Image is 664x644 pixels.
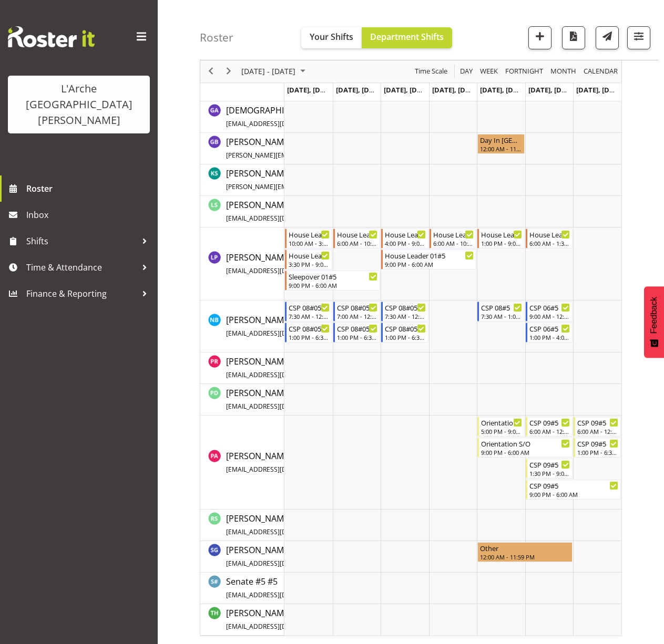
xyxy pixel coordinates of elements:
[26,259,137,275] span: Time & Attendance
[226,622,331,631] span: [EMAIL_ADDRESS][DOMAIN_NAME]
[301,27,362,48] button: Your Shifts
[381,228,428,248] div: Lydia Peters"s event - House Leader 01#5 Begin From Wednesday, August 6, 2025 at 4:00:00 PM GMT+1...
[529,417,570,428] div: CSP 09#5
[370,31,444,43] span: Department Shifts
[381,250,476,269] div: Lydia Peters"s event - House Leader 01#5 Begin From Wednesday, August 6, 2025 at 9:00:00 PM GMT+1...
[285,228,332,248] div: Lydia Peters"s event - House Leader 01#5 Begin From Monday, August 4, 2025 at 10:00:00 AM GMT+12:...
[18,81,139,128] div: L'Arche [GEOGRAPHIC_DATA][PERSON_NAME]
[26,207,152,223] span: Inbox
[289,312,330,320] div: 7:30 AM - 12:30 PM
[289,229,330,240] div: House Leader 01#5
[226,214,331,223] span: [EMAIL_ADDRESS][DOMAIN_NAME]
[200,416,284,510] td: Pranisha Adhikari resource
[526,417,573,437] div: Pranisha Adhikari"s event - CSP 09#5 Begin From Saturday, August 9, 2025 at 6:00:00 AM GMT+12:00 ...
[200,227,284,300] td: Lydia Peters resource
[529,302,570,313] div: CSP 06#5
[200,133,284,164] td: Gillian Bradshaw resource
[529,312,570,320] div: 9:00 AM - 12:00 PM
[333,323,381,342] div: Nena Barwell"s event - CSP 08#05 Begin From Tuesday, August 5, 2025 at 1:00:00 PM GMT+12:00 Ends ...
[481,448,570,456] div: 9:00 PM - 6:00 AM
[478,65,500,78] button: Timeline Week
[433,229,474,240] div: House Leader 01#5
[226,199,373,223] span: [PERSON_NAME]
[459,65,474,78] span: Day
[481,229,522,240] div: House Leader 01#5
[577,448,618,456] div: 1:00 PM - 6:30 PM
[226,527,331,536] span: [EMAIL_ADDRESS][DOMAIN_NAME]
[381,302,428,321] div: Nena Barwell"s event - CSP 08#05 Begin From Wednesday, August 6, 2025 at 7:30:00 AM GMT+12:00 End...
[285,302,332,321] div: Nena Barwell"s event - CSP 08#05 Begin From Monday, August 4, 2025 at 7:30:00 AM GMT+12:00 Ends A...
[226,450,376,474] span: [PERSON_NAME]
[200,196,284,227] td: Leanne Smith resource
[526,302,573,321] div: Nena Barwell"s event - CSP 06#5 Begin From Saturday, August 9, 2025 at 9:00:00 AM GMT+12:00 Ends ...
[200,300,284,352] td: Nena Barwell resource
[226,266,331,275] span: [EMAIL_ADDRESS][DOMAIN_NAME]
[226,105,382,129] span: [DEMOGRAPHIC_DATA][PERSON_NAME]
[337,333,378,341] div: 1:00 PM - 6:30 PM
[480,553,570,561] div: 12:00 AM - 11:59 PM
[413,65,450,78] button: Time Scale
[337,323,378,334] div: CSP 08#05
[529,333,570,341] div: 1:00 PM - 4:00 PM
[414,65,448,78] span: Time Scale
[26,286,137,302] span: Finance & Reporting
[504,65,544,78] span: Fortnight
[481,302,522,313] div: CSP 08#5
[337,229,378,240] div: House Leader 01#5
[549,65,578,78] button: Timeline Month
[226,387,373,412] a: [PERSON_NAME][EMAIL_ADDRESS][DOMAIN_NAME]
[526,480,621,500] div: Pranisha Adhikari"s event - CSP 09#5 Begin From Saturday, August 9, 2025 at 9:00:00 PM GMT+12:00 ...
[458,65,475,78] button: Timeline Day
[226,576,422,600] span: Senate #5 #5
[385,260,474,268] div: 9:00 PM - 6:00 AM
[226,252,373,276] span: [PERSON_NAME]
[200,573,284,604] td: Senate #5 #5 resource
[226,450,376,475] a: [PERSON_NAME][EMAIL_ADDRESS][DOMAIN_NAME]
[287,85,335,95] span: [DATE], [DATE]
[200,101,284,133] td: Gay Andrade resource
[8,26,95,47] img: Rosterit website logo
[528,26,551,49] button: Add a new shift
[529,229,570,240] div: House Leader 01#5
[385,323,426,334] div: CSP 08#05
[226,355,373,380] a: [PERSON_NAME][EMAIL_ADDRESS][DOMAIN_NAME]
[577,417,618,428] div: CSP 09#5
[481,417,522,428] div: Orientation
[226,119,331,128] span: [EMAIL_ADDRESS][DOMAIN_NAME]
[226,151,430,160] span: [PERSON_NAME][EMAIL_ADDRESS][DOMAIN_NAME][PERSON_NAME]
[477,417,525,437] div: Pranisha Adhikari"s event - Orientation Begin From Friday, August 8, 2025 at 5:00:00 PM GMT+12:00...
[289,250,330,261] div: House Leader 01#5
[481,427,522,435] div: 5:00 PM - 9:00 PM
[477,228,525,248] div: Lydia Peters"s event - House Leader 01#5 Begin From Friday, August 8, 2025 at 1:00:00 PM GMT+12:0...
[226,544,369,569] a: [PERSON_NAME][EMAIL_ADDRESS][DOMAIN_NAME]
[200,384,284,416] td: Pauline Denton resource
[481,438,570,449] div: Orientation S/O
[285,271,380,290] div: Lydia Peters"s event - Sleepover 01#5 Begin From Monday, August 4, 2025 at 9:00:00 PM GMT+12:00 E...
[529,427,570,435] div: 6:00 AM - 12:30 PM
[385,229,426,240] div: House Leader 01#5
[477,438,573,458] div: Pranisha Adhikari"s event - Orientation S/O Begin From Friday, August 8, 2025 at 9:00:00 PM GMT+1...
[574,438,621,458] div: Pranisha Adhikari"s event - CSP 09#5 Begin From Sunday, August 10, 2025 at 1:00:00 PM GMT+12:00 E...
[240,65,297,78] span: [DATE] - [DATE]
[226,182,380,191] span: [PERSON_NAME][EMAIL_ADDRESS][DOMAIN_NAME]
[200,352,284,384] td: Paige Reynolds resource
[220,60,238,82] div: next period
[385,333,426,341] div: 1:00 PM - 6:30 PM
[627,26,650,49] button: Filter Shifts
[226,356,373,380] span: [PERSON_NAME]
[480,543,570,553] div: Other
[430,228,477,248] div: Lydia Peters"s event - House Leader 01#5 Begin From Thursday, August 7, 2025 at 6:00:00 AM GMT+12...
[202,60,220,82] div: previous period
[226,607,373,631] span: [PERSON_NAME]
[529,323,570,334] div: CSP 06#5
[582,65,620,78] button: Month
[226,199,373,224] a: [PERSON_NAME][EMAIL_ADDRESS][DOMAIN_NAME]
[226,104,382,129] a: [DEMOGRAPHIC_DATA][PERSON_NAME][EMAIL_ADDRESS][DOMAIN_NAME]
[226,607,373,632] a: [PERSON_NAME][EMAIL_ADDRESS][DOMAIN_NAME]
[26,181,152,196] span: Roster
[289,239,330,247] div: 10:00 AM - 3:00 PM
[285,250,332,269] div: Lydia Peters"s event - House Leader 01#5 Begin From Monday, August 4, 2025 at 3:30:00 PM GMT+12:0...
[226,168,422,192] span: [PERSON_NAME]
[226,387,373,411] span: [PERSON_NAME]
[529,480,618,491] div: CSP 09#5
